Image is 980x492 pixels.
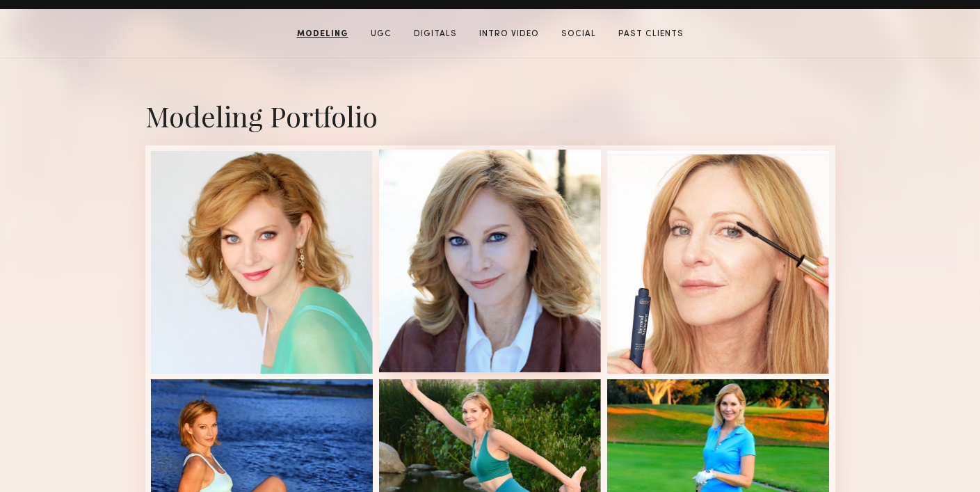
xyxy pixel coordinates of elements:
a: UGC [365,28,397,40]
a: Past Clients [613,28,689,40]
a: Digitals [408,28,463,40]
div: Modeling Portfolio [145,97,835,134]
a: Social [556,28,602,40]
a: Modeling [291,28,354,40]
a: Intro Video [474,28,545,40]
